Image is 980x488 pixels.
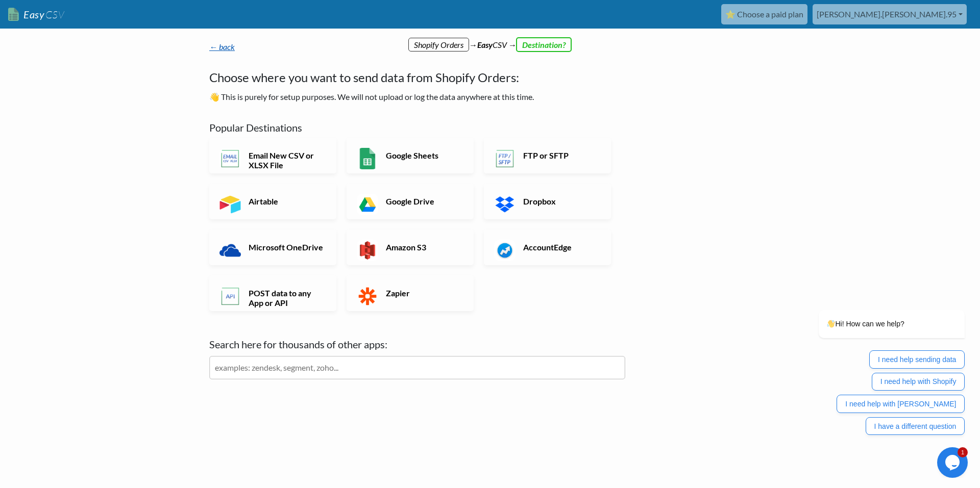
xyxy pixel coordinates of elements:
[484,229,611,265] a: AccountEdge
[383,288,463,298] h6: Zapier
[219,194,241,215] img: Airtable App & API
[494,194,516,215] img: Dropbox App & API
[786,218,970,442] iframe: chat widget
[383,150,463,160] h6: Google Sheets
[347,229,474,265] a: Amazon S3
[219,286,241,307] img: POST data to any App or API App & API
[209,229,336,265] a: Microsoft OneDrive
[357,240,378,261] img: Amazon S3 App & API
[209,138,336,173] a: Email New CSV or XLSX File
[521,242,601,252] h6: AccountEdge
[209,356,625,379] input: examples: zendesk, segment, zoho...
[521,196,601,206] h6: Dropbox
[209,275,336,311] a: POST data to any App or API
[44,8,64,21] span: CSV
[347,184,474,219] a: Google Drive
[357,286,378,307] img: Zapier App & API
[209,68,625,87] h4: Choose where you want to send data from Shopify Orders:
[209,184,336,219] a: Airtable
[494,148,516,169] img: FTP or SFTP App & API
[209,91,625,103] p: 👋 This is purely for setup purposes. We will not upload or log the data anywhere at this time.
[484,184,611,219] a: Dropbox
[246,242,326,252] h6: Microsoft OneDrive
[199,29,781,51] div: → CSV →
[219,240,241,261] img: Microsoft OneDrive App & API
[347,138,474,173] a: Google Sheets
[383,196,463,206] h6: Google Drive
[383,242,463,252] h6: Amazon S3
[494,240,516,261] img: AccountEdge App & API
[219,148,241,169] img: Email New CSV or XLSX File App & API
[246,288,326,307] h6: POST data to any App or API
[813,4,967,24] a: [PERSON_NAME].[PERSON_NAME].95
[484,138,611,173] a: FTP or SFTP
[937,447,970,478] iframe: chat widget
[209,337,625,352] label: Search here for thousands of other apps:
[8,4,64,25] a: EasyCSV
[357,148,378,169] img: Google Sheets App & API
[209,42,235,52] a: ← back
[246,150,326,170] h6: Email New CSV or XLSX File
[246,196,326,206] h6: Airtable
[209,121,625,134] h5: Popular Destinations
[347,275,474,311] a: Zapier
[357,194,378,215] img: Google Drive App & API
[721,4,807,24] a: ⭐ Choose a paid plan
[521,150,601,160] h6: FTP or SFTP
